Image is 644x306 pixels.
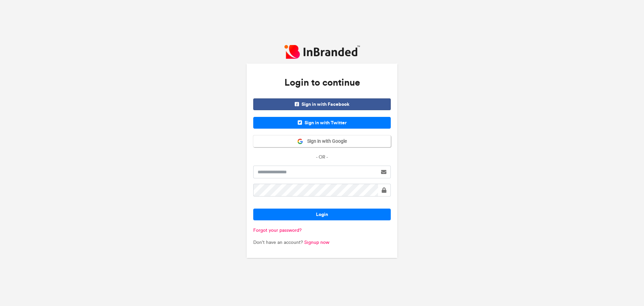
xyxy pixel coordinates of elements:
[253,154,391,161] p: - OR -
[253,239,391,246] p: Don't have an account?
[253,209,391,220] button: Login
[253,135,391,147] button: Sign in with Google
[253,227,302,233] a: Forgot your password?
[284,45,360,59] img: InBranded Logo
[303,138,347,145] span: Sign in with Google
[253,117,391,129] span: Sign in with Twitter
[253,98,391,110] span: Sign in with Facebook
[253,70,391,95] h3: Login to continue
[304,239,329,245] a: Signup now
